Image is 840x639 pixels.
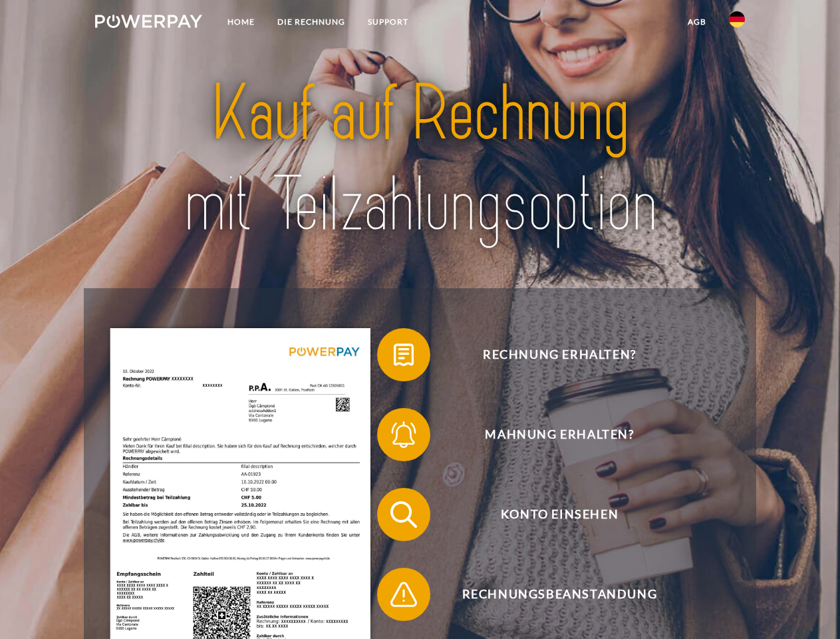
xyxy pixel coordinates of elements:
a: agb [676,10,718,34]
a: Home [216,10,266,34]
img: qb_bell.svg [387,418,420,451]
a: DIE RECHNUNG [266,10,356,34]
img: logo-powerpay-white.svg [95,15,202,28]
img: qb_warning.svg [387,578,420,611]
iframe: Schaltfläche zum Öffnen des Messaging-Fensters [787,586,829,628]
span: Mahnung erhalten? [396,408,722,461]
button: Rechnungsbeanstandung [377,568,723,621]
img: title-powerpay_de.svg [127,64,713,255]
img: de [729,11,745,27]
img: qb_search.svg [387,498,420,531]
button: Mahnung erhalten? [377,408,723,461]
span: Rechnung erhalten? [396,328,722,381]
span: Konto einsehen [396,488,722,541]
span: Rechnungsbeanstandung [396,568,722,621]
img: qb_bill.svg [387,338,420,371]
button: Konto einsehen [377,488,723,541]
a: SUPPORT [356,10,420,34]
button: Rechnung erhalten? [377,328,723,381]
